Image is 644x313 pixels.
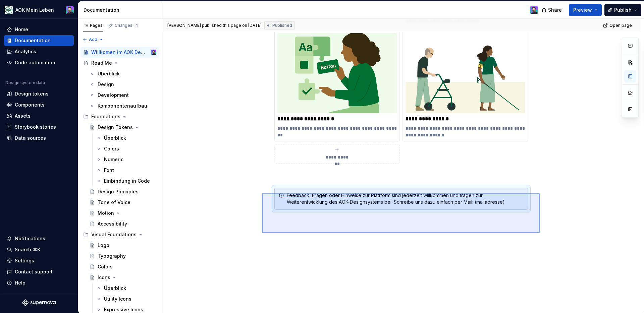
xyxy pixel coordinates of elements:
div: Pages [83,23,103,28]
a: Design [87,79,159,90]
a: Read Me [80,58,159,68]
a: Design tokens [4,88,74,99]
a: Design Principles [87,186,159,197]
span: Publish [614,7,632,13]
div: Settings [15,257,34,264]
a: Accessibility [87,218,159,229]
div: AOK Mein Leben [15,7,54,13]
a: Überblick [87,68,159,79]
a: Logo [87,240,159,251]
div: Code automation [15,59,55,66]
div: Development [98,92,129,99]
a: Development [87,90,159,101]
div: Foundations [91,113,120,120]
a: Font [93,165,159,176]
button: Add [80,35,106,44]
a: Home [4,24,74,35]
div: Motion [98,210,114,216]
a: Colors [87,261,159,272]
span: Add [89,37,97,42]
a: Settings [4,255,74,266]
div: Design [98,81,114,88]
button: Notifications [4,233,74,244]
button: Publish [604,4,641,16]
a: Analytics [4,46,74,57]
a: Komponentenaufbau [87,101,159,111]
button: AOK Mein LebenSamuel [1,3,76,17]
div: Home [15,26,28,33]
a: Utility Icons [93,294,159,304]
a: Code automation [4,57,74,68]
a: Tone of Voice [87,197,159,208]
span: Share [548,7,562,13]
img: Samuel [530,6,538,14]
div: Read Me [91,60,112,66]
div: Documentation [84,7,159,13]
button: Contact support [4,266,74,277]
div: Documentation [15,37,51,44]
div: Überblick [104,135,126,141]
a: Components [4,100,74,110]
div: Design tokens [15,90,49,97]
div: Icons [98,274,110,281]
div: Colors [104,145,119,152]
div: Logo [98,242,109,249]
a: Numeric [93,154,159,165]
a: Icons [87,272,159,283]
div: Design Tokens [98,124,133,131]
div: Einbindung in Code [104,178,150,184]
div: Notifications [15,235,45,242]
div: Numeric [104,156,123,163]
div: Components [15,102,45,108]
img: df5db9ef-aba0-4771-bf51-9763b7497661.png [5,6,13,14]
img: Samuel [66,6,74,14]
div: Visual Foundations [91,231,137,238]
div: Search ⌘K [15,246,40,253]
button: Search ⌘K [4,244,74,255]
div: Help [15,279,25,286]
div: Colors [98,263,113,270]
a: Willkomen im AOK Designsystem!Samuel [80,47,159,58]
span: Preview [573,7,592,13]
div: Tone of Voice [98,199,130,206]
a: Überblick [93,283,159,294]
div: Expressive Icons [104,306,143,313]
div: Typography [98,253,126,259]
div: Visual Foundations [80,229,159,240]
a: Design Tokens [87,122,159,133]
div: Assets [15,113,31,119]
div: Analytics [15,48,36,55]
a: Documentation [4,35,74,46]
div: Foundations [80,111,159,122]
a: Data sources [4,133,74,143]
div: Accessibility [98,221,127,227]
div: Design Principles [98,188,139,195]
div: Überblick [104,285,126,292]
a: Assets [4,111,74,121]
div: Komponentenaufbau [98,103,147,109]
button: Share [538,4,566,16]
div: Willkomen im AOK Designsystem! [91,49,147,56]
a: Motion [87,208,159,218]
img: Samuel [151,50,156,55]
div: Utility Icons [104,296,131,302]
button: Preview [569,4,602,16]
a: Einbindung in Code [93,176,159,186]
a: Überblick [93,133,159,143]
span: 1 [134,23,139,28]
div: Changes [115,23,139,28]
a: Colors [93,143,159,154]
div: Font [104,167,114,174]
svg: Supernova Logo [22,299,56,306]
a: Typography [87,251,159,261]
div: Contact support [15,268,53,275]
div: Überblick [98,70,120,77]
div: Storybook stories [15,124,56,130]
div: Data sources [15,135,46,141]
button: Help [4,277,74,288]
a: Storybook stories [4,122,74,132]
div: Design system data [5,80,45,85]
